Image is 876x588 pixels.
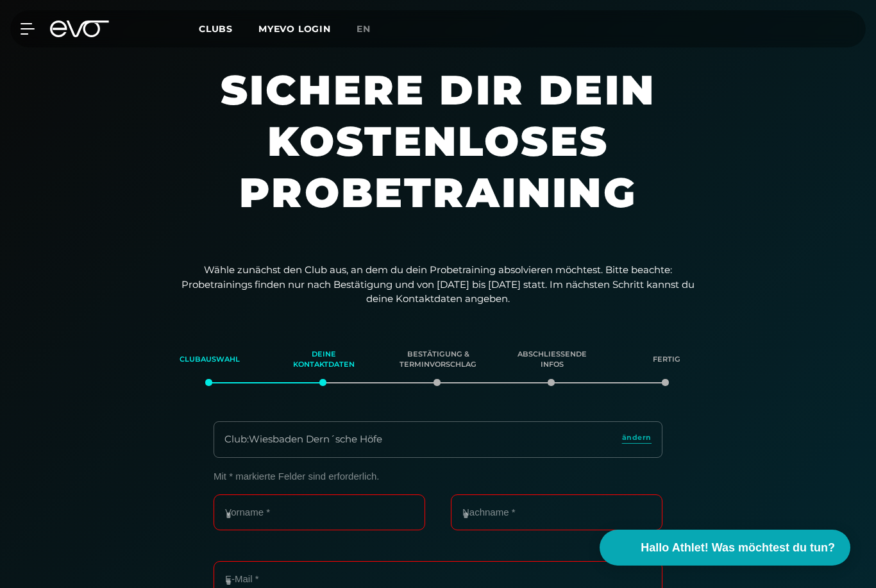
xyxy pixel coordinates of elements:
[199,23,233,35] span: Clubs
[622,432,652,443] span: ändern
[258,23,331,35] a: MYEVO LOGIN
[600,530,850,566] button: Hallo Athlet! Was möchtest du tun?
[625,342,707,377] div: Fertig
[169,342,251,377] div: Clubauswahl
[181,263,695,307] p: Wähle zunächst den Club aus, an dem du dein Probetraining absolvieren möchtest. Bitte beachte: Pr...
[357,23,371,35] span: en
[224,432,382,447] div: Club : Wiesbaden Dern´sche Höfe
[357,22,386,37] a: en
[214,471,662,482] p: Mit * markierte Felder sind erforderlich.
[143,64,733,244] h1: Sichere dir dein kostenloses Probetraining
[199,22,258,35] a: Clubs
[397,342,479,377] div: Bestätigung & Terminvorschlag
[511,342,593,377] div: Abschließende Infos
[641,539,835,557] span: Hallo Athlet! Was möchtest du tun?
[622,432,652,447] a: ändern
[283,342,365,377] div: Deine Kontaktdaten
